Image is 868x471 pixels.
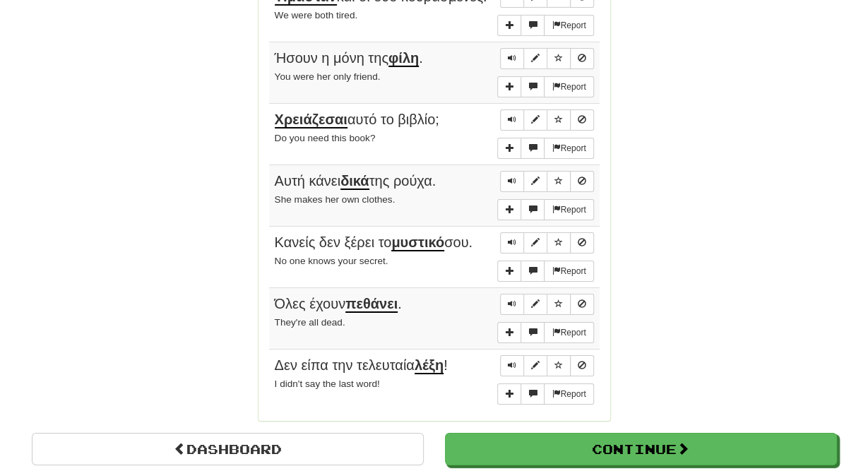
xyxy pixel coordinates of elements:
[497,383,521,405] button: Add sentence to collection
[275,317,345,328] small: They're all dead.
[415,357,444,374] u: λέξη
[544,138,593,159] button: Report
[275,112,439,129] span: αυτό το βιβλίο;
[275,10,358,20] small: We were both tired.
[544,15,593,36] button: Report
[570,109,594,131] button: Toggle ignore
[544,261,593,282] button: Report
[523,109,547,131] button: Edit sentence
[500,171,524,192] button: Play sentence audio
[391,234,444,251] u: μυστικό
[544,383,593,405] button: Report
[500,48,524,69] button: Play sentence audio
[500,355,524,376] button: Play sentence audio
[523,232,547,254] button: Edit sentence
[275,50,423,67] span: Ήσουν η μόνη της .
[340,173,369,190] u: δικά
[547,171,571,192] button: Toggle favorite
[523,294,547,315] button: Edit sentence
[523,355,547,376] button: Edit sentence
[500,109,524,131] button: Play sentence audio
[547,232,571,254] button: Toggle favorite
[544,76,593,97] button: Report
[275,296,402,313] span: Όλες έχουν .
[497,138,593,159] div: More sentence controls
[547,294,571,315] button: Toggle favorite
[497,15,593,36] div: More sentence controls
[523,171,547,192] button: Edit sentence
[500,171,594,192] div: Sentence controls
[275,357,448,374] span: Δεν είπα την τελευταία !
[275,173,436,190] span: Αυτή κάνει της ρούχα.
[544,199,593,220] button: Report
[445,433,837,465] button: Continue
[497,322,593,343] div: More sentence controls
[500,294,524,315] button: Play sentence audio
[497,383,593,405] div: More sentence controls
[497,76,521,97] button: Add sentence to collection
[500,232,594,254] div: Sentence controls
[275,133,376,143] small: Do you need this book?
[500,294,594,315] div: Sentence controls
[497,199,593,220] div: More sentence controls
[32,433,424,465] a: Dashboard
[547,109,571,131] button: Toggle favorite
[570,294,594,315] button: Toggle ignore
[570,48,594,69] button: Toggle ignore
[497,322,521,343] button: Add sentence to collection
[500,355,594,376] div: Sentence controls
[345,296,398,313] u: πεθάνει
[388,50,419,67] u: φίλη
[547,48,571,69] button: Toggle favorite
[275,194,396,205] small: She makes her own clothes.
[275,234,472,251] span: Κανείς δεν ξέρει το σου.
[570,355,594,376] button: Toggle ignore
[497,261,593,282] div: More sentence controls
[523,48,547,69] button: Edit sentence
[275,112,347,129] u: Χρειάζεσαι
[544,322,593,343] button: Report
[500,232,524,254] button: Play sentence audio
[275,71,381,82] small: You were her only friend.
[570,232,594,254] button: Toggle ignore
[497,15,521,36] button: Add sentence to collection
[497,76,593,97] div: More sentence controls
[500,48,594,69] div: Sentence controls
[275,378,380,389] small: I didn't say the last word!
[497,138,521,159] button: Add sentence to collection
[500,109,594,131] div: Sentence controls
[497,199,521,220] button: Add sentence to collection
[570,171,594,192] button: Toggle ignore
[497,261,521,282] button: Add sentence to collection
[547,355,571,376] button: Toggle favorite
[275,256,388,266] small: No one knows your secret.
